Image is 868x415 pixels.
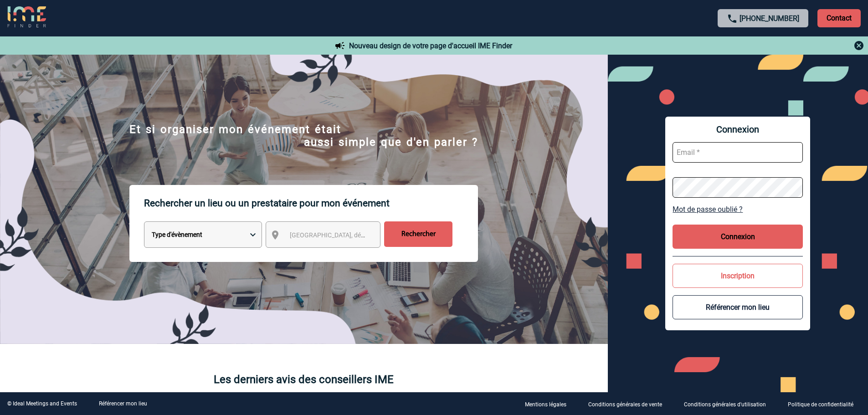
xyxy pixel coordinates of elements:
a: [PHONE_NUMBER] [740,14,799,23]
p: Contact [817,9,861,27]
span: [GEOGRAPHIC_DATA], département, région... [290,231,416,239]
a: Référencer mon lieu [99,400,147,407]
p: Conditions générales de vente [588,401,662,408]
p: Conditions générales d'utilisation [684,401,766,408]
button: Référencer mon lieu [673,295,803,319]
a: Politique de confidentialité [781,400,868,408]
a: Conditions générales d'utilisation [677,400,781,408]
p: Mentions légales [525,401,566,408]
p: Politique de confidentialité [788,401,853,408]
button: Connexion [673,225,803,249]
img: call-24-px.png [727,13,738,24]
input: Rechercher [384,221,452,247]
a: Mot de passe oublié ? [673,205,803,214]
input: Email * [673,142,803,163]
div: © Ideal Meetings and Events [7,400,77,407]
p: Rechercher un lieu ou un prestataire pour mon événement [144,185,478,221]
span: Connexion [673,124,803,135]
button: Inscription [673,264,803,288]
a: Conditions générales de vente [581,400,677,408]
a: Mentions légales [518,400,581,408]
